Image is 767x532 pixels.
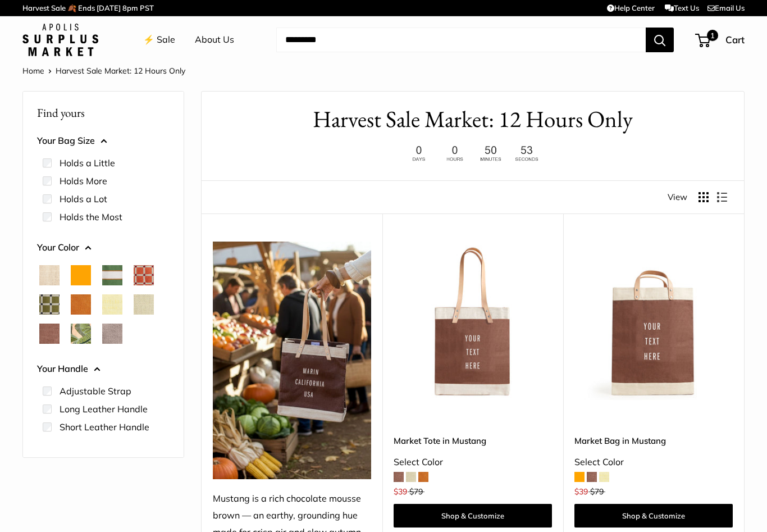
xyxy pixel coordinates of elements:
[276,28,646,52] input: Search...
[394,454,552,471] div: Select Color
[696,31,745,49] a: 1 Cart
[37,133,170,149] button: Your Bag Size
[60,402,148,416] label: Long Leather Handle
[574,504,733,528] a: Shop & Customize
[134,294,154,315] button: Mint Sorbet
[646,28,674,52] button: Search
[394,486,407,497] span: $39
[394,504,552,528] a: Shop & Customize
[60,174,107,188] label: Holds More
[143,31,175,48] a: ⚡️ Sale
[717,192,727,202] button: Display products as list
[22,66,44,76] a: Home
[574,486,588,497] span: $39
[394,434,552,447] a: Market Tote in Mustang
[39,324,60,344] button: Mustang
[37,102,170,124] p: Find yours
[71,265,91,285] button: Orange
[39,265,60,285] button: Natural
[574,434,733,447] a: Market Bag in Mustang
[37,239,170,256] button: Your Color
[213,242,371,479] img: Mustang is a rich chocolate mousse brown — an earthy, grounding hue made for crisp air and slow a...
[403,143,543,165] img: 12 hours only. Ends at 8pm
[665,3,699,12] a: Text Us
[607,3,655,12] a: Help Center
[394,242,552,400] img: Market Tote in Mustang
[668,189,687,205] span: View
[698,192,709,202] button: Display products as grid
[22,24,98,56] img: Apolis: Surplus Market
[707,3,745,12] a: Email Us
[574,242,733,400] img: Market Bag in Mustang
[60,156,115,170] label: Holds a Little
[102,265,122,285] button: Court Green
[39,294,60,315] button: Chenille Window Sage
[409,486,423,497] span: $79
[56,66,185,76] span: Harvest Sale Market: 12 Hours Only
[102,324,122,344] button: Taupe
[60,210,122,224] label: Holds the Most
[71,294,91,315] button: Cognac
[60,192,107,206] label: Holds a Lot
[707,30,718,41] span: 1
[22,63,185,78] nav: Breadcrumb
[60,420,149,434] label: Short Leather Handle
[102,294,122,315] button: Daisy
[60,384,131,398] label: Adjustable Strap
[218,103,727,136] h1: Harvest Sale Market: 12 Hours Only
[725,34,745,46] span: Cart
[574,242,733,400] a: Market Bag in MustangMarket Bag in Mustang
[394,242,552,400] a: Market Tote in MustangMarket Tote in Mustang
[37,361,170,378] button: Your Handle
[71,324,91,344] button: Palm Leaf
[134,265,154,285] button: Chenille Window Brick
[590,486,604,497] span: $79
[195,31,234,48] a: About Us
[574,454,733,471] div: Select Color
